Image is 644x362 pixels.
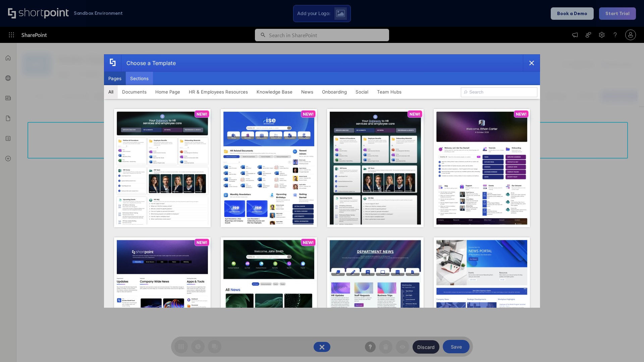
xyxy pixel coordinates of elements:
button: Knowledge Base [252,85,297,99]
div: template selector [104,54,540,308]
button: Team Hubs [373,85,406,99]
div: Choose a Template [121,55,176,71]
button: Home Page [151,85,184,99]
p: NEW! [197,112,207,117]
p: NEW! [303,112,314,117]
p: NEW! [303,240,314,245]
p: NEW! [516,112,527,117]
button: Onboarding [318,85,351,99]
button: Documents [118,85,151,99]
button: HR & Employees Resources [184,85,252,99]
iframe: Chat Widget [610,330,644,362]
input: Search [461,87,537,97]
p: NEW! [197,240,207,245]
button: Social [351,85,373,99]
p: NEW! [410,112,420,117]
button: Pages [104,72,126,85]
button: News [297,85,318,99]
button: All [104,85,118,99]
button: Sections [126,72,153,85]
